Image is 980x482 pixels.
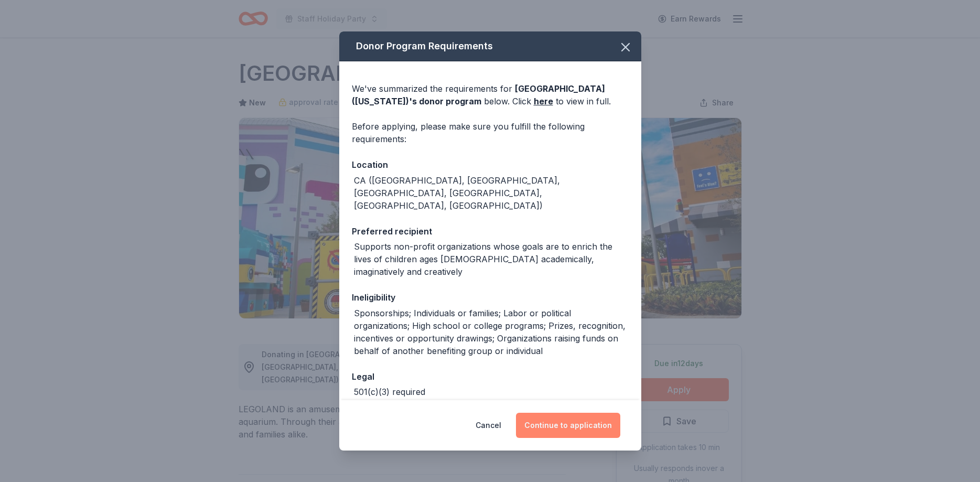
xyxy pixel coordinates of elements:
div: Donor Program Requirements [339,31,641,61]
div: CA ([GEOGRAPHIC_DATA], [GEOGRAPHIC_DATA], [GEOGRAPHIC_DATA], [GEOGRAPHIC_DATA], [GEOGRAPHIC_DATA]... [354,174,629,212]
div: Location [352,158,629,172]
div: Sponsorships; Individuals or families; Labor or political organizations; High school or college p... [354,307,629,357]
div: Ineligibility [352,291,629,304]
div: Supports non-profit organizations whose goals are to enrich the lives of children ages [DEMOGRAPH... [354,240,629,278]
div: Preferred recipient [352,224,629,238]
div: We've summarized the requirements for below. Click to view in full. [352,82,629,108]
button: Continue to application [516,413,620,438]
button: Cancel [476,413,501,438]
a: here [534,95,553,108]
div: Legal [352,370,629,383]
div: Before applying, please make sure you fulfill the following requirements: [352,120,629,145]
div: 501(c)(3) required [354,385,425,398]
